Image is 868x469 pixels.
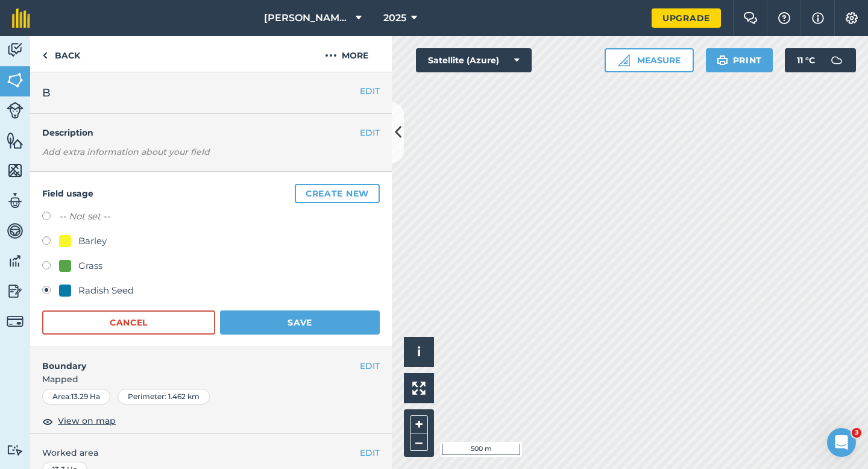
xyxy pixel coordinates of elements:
img: fieldmargin Logo [12,8,30,28]
span: View on map [58,414,116,427]
div: Perimeter : 1.462 km [118,389,210,404]
a: Back [30,36,92,72]
img: svg+xml;base64,PHN2ZyB4bWxucz0iaHR0cDovL3d3dy53My5vcmcvMjAwMC9zdmciIHdpZHRoPSIxOSIgaGVpZ2h0PSIyNC... [717,53,728,68]
img: Ruler icon [618,54,630,66]
button: Create new [295,184,380,203]
button: + [410,415,428,433]
img: Four arrows, one pointing top left, one top right, one bottom right and the last bottom left [412,382,426,395]
button: EDIT [360,84,380,98]
img: svg+xml;base64,PD94bWwgdmVyc2lvbj0iMS4wIiBlbmNvZGluZz0idXRmLTgiPz4KPCEtLSBHZW5lcmF0b3I6IEFkb2JlIE... [7,252,24,270]
img: svg+xml;base64,PHN2ZyB4bWxucz0iaHR0cDovL3d3dy53My5vcmcvMjAwMC9zdmciIHdpZHRoPSI1NiIgaGVpZ2h0PSI2MC... [7,162,24,180]
span: [PERSON_NAME] & Sons Farming LTD [264,11,351,25]
img: svg+xml;base64,PD94bWwgdmVyc2lvbj0iMS4wIiBlbmNvZGluZz0idXRmLTgiPz4KPCEtLSBHZW5lcmF0b3I6IEFkb2JlIE... [7,444,24,456]
button: EDIT [360,446,380,459]
img: svg+xml;base64,PHN2ZyB4bWxucz0iaHR0cDovL3d3dy53My5vcmcvMjAwMC9zdmciIHdpZHRoPSI5IiBoZWlnaHQ9IjI0Ii... [42,48,48,63]
img: svg+xml;base64,PHN2ZyB4bWxucz0iaHR0cDovL3d3dy53My5vcmcvMjAwMC9zdmciIHdpZHRoPSIyMCIgaGVpZ2h0PSIyNC... [325,48,337,63]
img: svg+xml;base64,PHN2ZyB4bWxucz0iaHR0cDovL3d3dy53My5vcmcvMjAwMC9zdmciIHdpZHRoPSIxOCIgaGVpZ2h0PSIyNC... [42,414,53,429]
a: Upgrade [652,8,721,28]
img: svg+xml;base64,PD94bWwgdmVyc2lvbj0iMS4wIiBlbmNvZGluZz0idXRmLTgiPz4KPCEtLSBHZW5lcmF0b3I6IEFkb2JlIE... [7,41,24,59]
button: Cancel [42,310,215,335]
span: 2025 [383,11,406,25]
img: svg+xml;base64,PD94bWwgdmVyc2lvbj0iMS4wIiBlbmNvZGluZz0idXRmLTgiPz4KPCEtLSBHZW5lcmF0b3I6IEFkb2JlIE... [7,282,24,300]
button: 11 °C [785,48,856,72]
span: i [417,344,421,359]
img: svg+xml;base64,PD94bWwgdmVyc2lvbj0iMS4wIiBlbmNvZGluZz0idXRmLTgiPz4KPCEtLSBHZW5lcmF0b3I6IEFkb2JlIE... [7,313,24,330]
img: A question mark icon [777,12,791,24]
img: svg+xml;base64,PD94bWwgdmVyc2lvbj0iMS4wIiBlbmNvZGluZz0idXRmLTgiPz4KPCEtLSBHZW5lcmF0b3I6IEFkb2JlIE... [825,48,849,72]
button: Satellite (Azure) [416,48,532,72]
button: More [301,36,392,72]
span: 3 [852,428,861,438]
div: Area : 13.29 Ha [42,389,110,404]
img: svg+xml;base64,PHN2ZyB4bWxucz0iaHR0cDovL3d3dy53My5vcmcvMjAwMC9zdmciIHdpZHRoPSI1NiIgaGVpZ2h0PSI2MC... [7,71,24,89]
button: EDIT [360,359,380,373]
img: svg+xml;base64,PD94bWwgdmVyc2lvbj0iMS4wIiBlbmNvZGluZz0idXRmLTgiPz4KPCEtLSBHZW5lcmF0b3I6IEFkb2JlIE... [7,222,24,240]
button: Save [220,310,380,335]
img: svg+xml;base64,PHN2ZyB4bWxucz0iaHR0cDovL3d3dy53My5vcmcvMjAwMC9zdmciIHdpZHRoPSI1NiIgaGVpZ2h0PSI2MC... [7,131,24,150]
span: B [42,84,51,101]
span: Worked area [42,446,380,459]
div: Radish Seed [78,283,134,298]
h4: Boundary [30,347,360,373]
button: Print [706,48,773,72]
img: svg+xml;base64,PHN2ZyB4bWxucz0iaHR0cDovL3d3dy53My5vcmcvMjAwMC9zdmciIHdpZHRoPSIxNyIgaGVpZ2h0PSIxNy... [812,11,824,25]
button: View on map [42,414,116,429]
h4: Description [42,126,380,139]
div: Grass [78,259,102,273]
iframe: Intercom live chat [827,428,856,457]
button: EDIT [360,126,380,139]
h4: Field usage [42,184,380,203]
button: Measure [605,48,694,72]
img: svg+xml;base64,PD94bWwgdmVyc2lvbj0iMS4wIiBlbmNvZGluZz0idXRmLTgiPz4KPCEtLSBHZW5lcmF0b3I6IEFkb2JlIE... [7,102,24,119]
em: Add extra information about your field [42,146,210,157]
button: i [404,337,434,367]
button: – [410,433,428,451]
div: Barley [78,234,107,248]
img: A cog icon [844,12,859,24]
img: svg+xml;base64,PD94bWwgdmVyc2lvbj0iMS4wIiBlbmNvZGluZz0idXRmLTgiPz4KPCEtLSBHZW5lcmF0b3I6IEFkb2JlIE... [7,192,24,210]
span: Mapped [30,373,392,386]
label: -- Not set -- [59,209,110,224]
span: 11 ° C [797,48,815,72]
img: Two speech bubbles overlapping with the left bubble in the forefront [743,12,758,24]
